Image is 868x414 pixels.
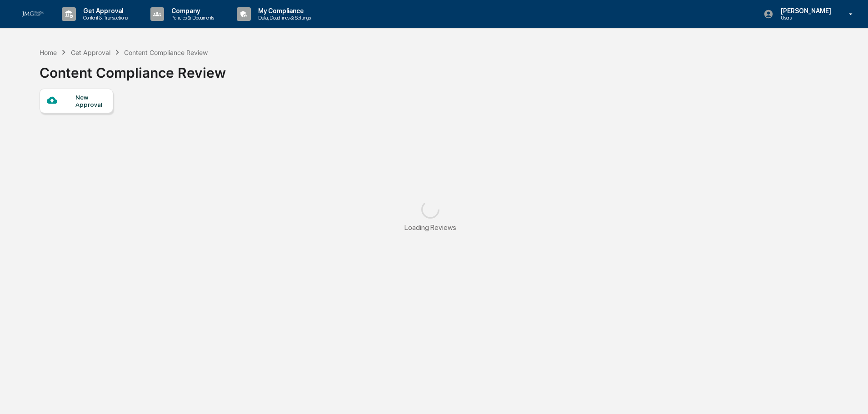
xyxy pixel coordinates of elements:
div: Get Approval [71,49,110,56]
p: Users [773,15,836,21]
p: Get Approval [76,7,132,15]
div: Content Compliance Review [40,57,226,81]
div: Loading Reviews [404,223,456,232]
div: Home [40,49,57,56]
p: Policies & Documents [164,15,219,21]
p: Data, Deadlines & Settings [251,15,315,21]
p: [PERSON_NAME] [773,7,836,15]
p: Company [164,7,219,15]
p: Content & Transactions [76,15,132,21]
p: My Compliance [251,7,315,15]
div: Content Compliance Review [124,49,208,56]
div: New Approval [75,94,106,108]
img: logo [22,11,44,17]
